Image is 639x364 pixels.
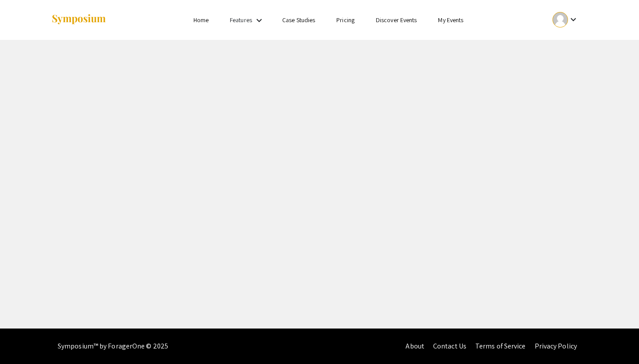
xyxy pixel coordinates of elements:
a: Discover Events [376,16,417,24]
iframe: Chat [7,324,38,357]
mat-icon: Expand Features list [254,15,264,26]
a: Case Studies [282,16,315,24]
button: Expand account dropdown [543,10,588,30]
a: Home [193,16,209,24]
img: Symposium by ForagerOne [51,14,106,26]
a: My Events [438,16,463,24]
a: Privacy Policy [535,341,577,351]
a: About [406,341,424,351]
a: Features [230,16,252,24]
a: Contact Us [433,341,466,351]
div: Symposium™ by ForagerOne © 2025 [58,329,168,364]
mat-icon: Expand account dropdown [568,14,579,25]
a: Pricing [336,16,355,24]
a: Terms of Service [475,341,526,351]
